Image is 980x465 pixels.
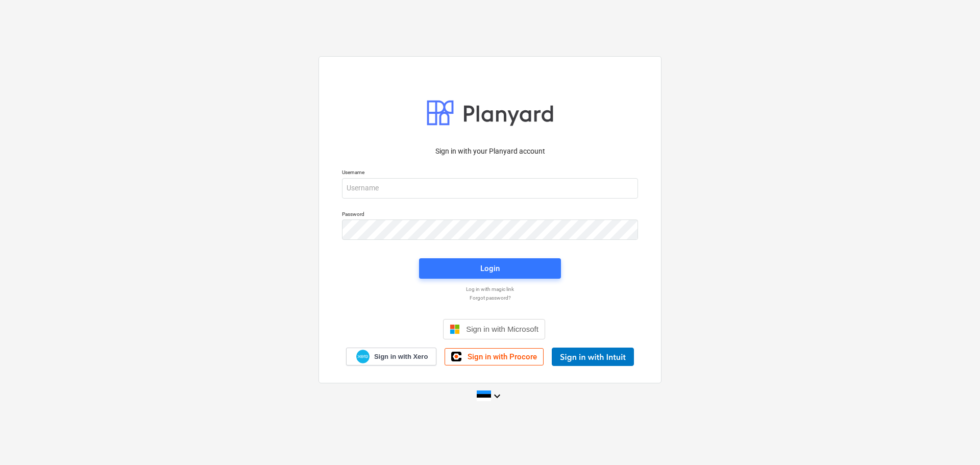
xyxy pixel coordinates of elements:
span: Sign in with Procore [468,352,537,361]
a: Sign in with Xero [346,348,437,365]
input: Username [342,178,638,199]
img: Xero logo [356,350,370,363]
p: Password [342,211,638,219]
button: Login [419,258,561,279]
img: Microsoft logo [450,324,460,334]
span: Sign in with Microsoft [466,325,538,333]
a: Forgot password? [337,295,643,301]
span: Sign in with Xero [374,352,428,361]
a: Log in with magic link [337,286,643,292]
div: Login [480,262,500,275]
p: Sign in with your Planyard account [342,146,638,157]
a: Sign in with Procore [445,348,544,365]
p: Username [342,169,638,178]
i: keyboard_arrow_down [491,390,503,402]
